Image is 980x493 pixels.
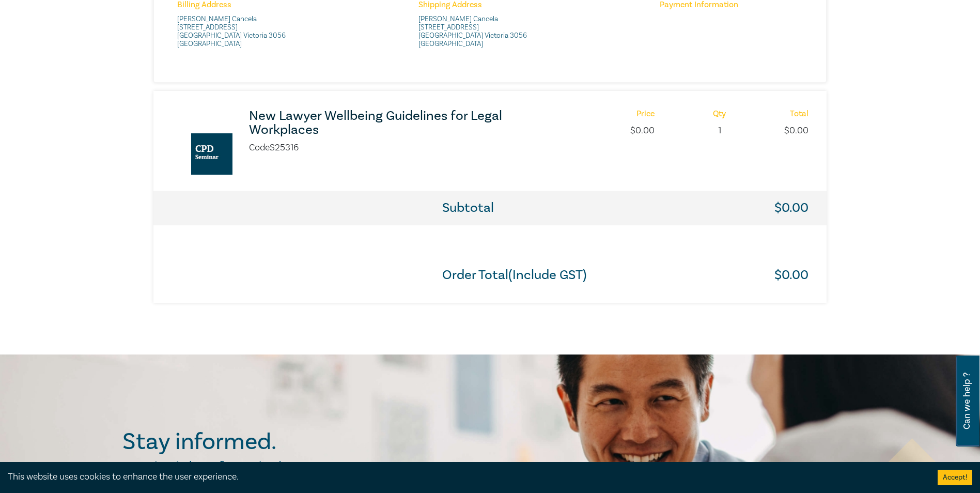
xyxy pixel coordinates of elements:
[418,15,567,23] span: [PERSON_NAME] Cancela
[191,133,232,175] img: New Lawyer Wellbeing Guidelines for Legal Workplaces
[177,23,325,48] span: [STREET_ADDRESS] [GEOGRAPHIC_DATA] Victoria 3056 [GEOGRAPHIC_DATA]
[249,109,523,137] a: New Lawyer Wellbeing Guidelines for Legal Workplaces
[8,470,922,484] div: This website uses cookies to enhance the user experience.
[630,124,655,137] p: $ 0.00
[418,23,567,48] span: [STREET_ADDRESS] [GEOGRAPHIC_DATA] Victoria 3056 [GEOGRAPHIC_DATA]
[442,201,494,215] h3: Subtotal
[774,268,808,282] h3: $ 0.00
[122,428,366,455] h2: Stay informed.
[784,109,808,119] h6: Total
[713,124,726,137] p: 1
[249,141,299,155] li: Code S25316
[177,15,325,23] span: [PERSON_NAME] Cancela
[713,109,726,119] h6: Qty
[938,470,972,485] button: Accept cookies
[784,124,808,137] p: $ 0.00
[630,109,655,119] h6: Price
[774,201,808,215] h3: $ 0.00
[442,268,586,282] h3: Order Total(Include GST)
[962,362,972,440] span: Can we help ?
